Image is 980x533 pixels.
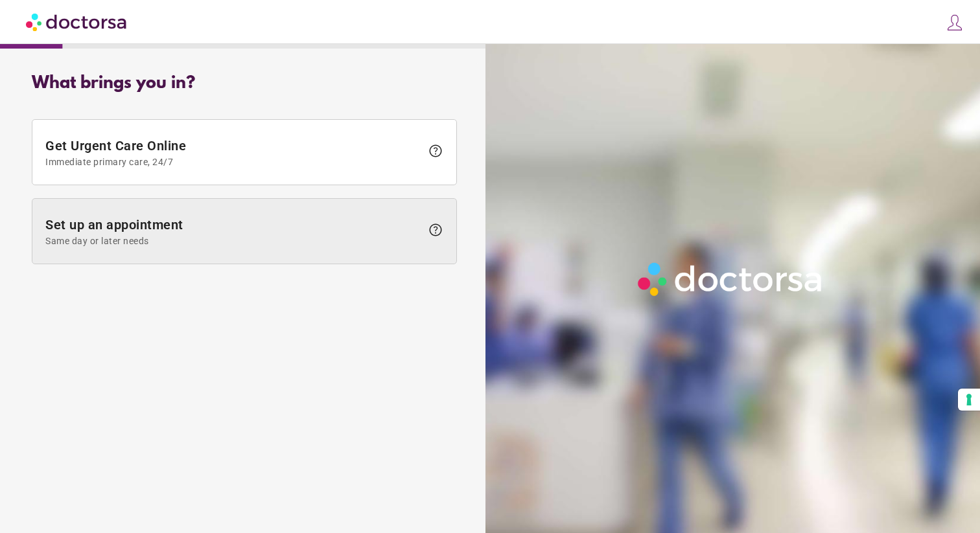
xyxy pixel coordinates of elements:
[26,7,128,36] img: Doctorsa.com
[428,143,443,159] span: help
[45,236,421,246] span: Same day or later needs
[45,157,421,167] span: Immediate primary care, 24/7
[633,257,828,301] img: Logo-Doctorsa-trans-White-partial-flat.png
[428,222,443,238] span: help
[32,74,457,93] div: What brings you in?
[45,138,421,167] span: Get Urgent Care Online
[958,389,980,411] button: Your consent preferences for tracking technologies
[45,217,421,246] span: Set up an appointment
[946,14,964,32] img: icons8-customer-100.png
